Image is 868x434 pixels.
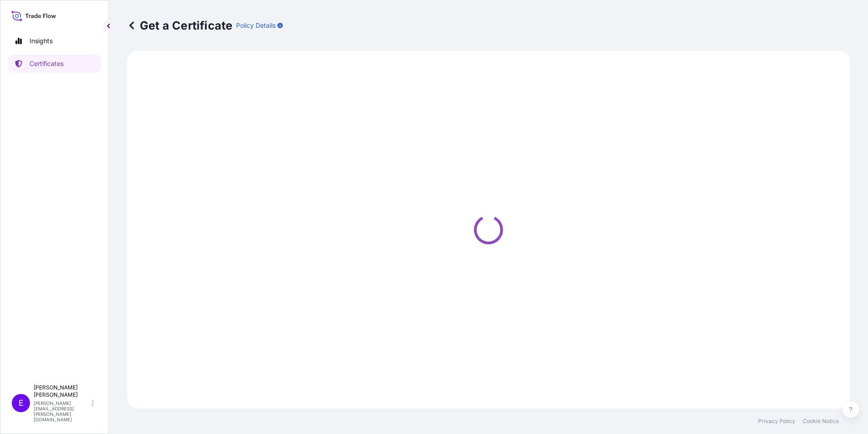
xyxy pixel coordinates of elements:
p: [PERSON_NAME][EMAIL_ADDRESS][PERSON_NAME][DOMAIN_NAME] [34,400,90,422]
p: Policy Details [236,21,276,30]
a: Insights [8,32,101,50]
p: Insights [30,36,53,45]
a: Certificates [8,55,101,73]
a: Cookie Notice [803,418,839,425]
p: Certificates [30,59,64,68]
p: Get a Certificate [127,18,232,33]
span: E [19,399,24,408]
p: [PERSON_NAME] [PERSON_NAME] [34,384,90,399]
a: Privacy Policy [758,418,795,425]
div: Loading [133,56,844,403]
